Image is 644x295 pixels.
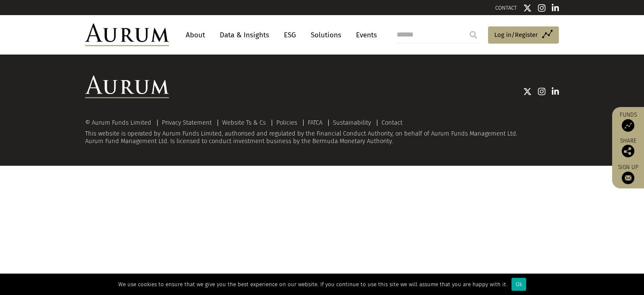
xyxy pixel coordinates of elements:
input: Submit [465,26,482,43]
img: Instagram icon [538,4,545,12]
img: Twitter icon [523,4,532,12]
a: Privacy Statement [162,119,212,126]
div: Share [616,138,640,157]
div: © Aurum Funds Limited [85,120,156,126]
a: Sign up [616,164,640,184]
a: Events [352,27,377,43]
img: Linkedin icon [552,4,559,12]
a: Log in/Register [488,26,559,44]
img: Instagram icon [538,87,545,96]
a: Website Ts & Cs [222,119,266,126]
a: CONTACT [495,5,517,11]
a: About [182,27,209,43]
img: Access Funds [622,119,634,132]
a: FATCA [308,119,322,126]
a: Sustainability [333,119,371,126]
div: This website is operated by Aurum Funds Limited, authorised and regulated by the Financial Conduc... [85,119,559,145]
a: Data & Insights [216,27,273,43]
span: Log in/Register [494,30,538,40]
img: Twitter icon [523,87,532,96]
img: Aurum [85,23,169,46]
a: Funds [616,111,640,132]
a: Contact [382,119,402,126]
img: Share this post [622,145,634,157]
a: Solutions [306,27,345,43]
img: Linkedin icon [552,87,559,96]
img: Aurum Logo [85,76,169,98]
a: ESG [280,27,300,43]
a: Policies [276,119,297,126]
